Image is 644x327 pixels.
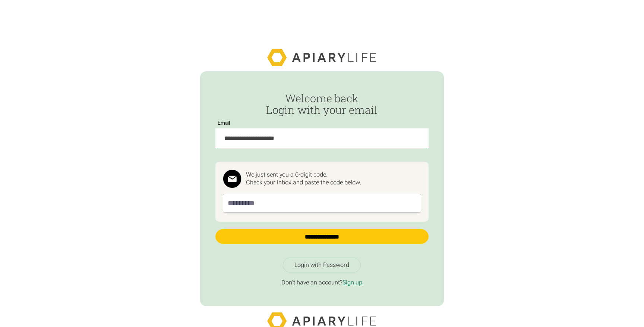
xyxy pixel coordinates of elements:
[294,261,349,269] div: Login with Password
[246,171,361,186] div: We just sent you a 6-digit code. Check your inbox and paste the code below.
[342,279,362,286] a: Sign up
[215,279,429,286] p: Don't have an account?
[215,93,429,252] form: Passwordless Login
[215,120,233,126] label: Email
[215,93,429,116] h2: Welcome back Login with your email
